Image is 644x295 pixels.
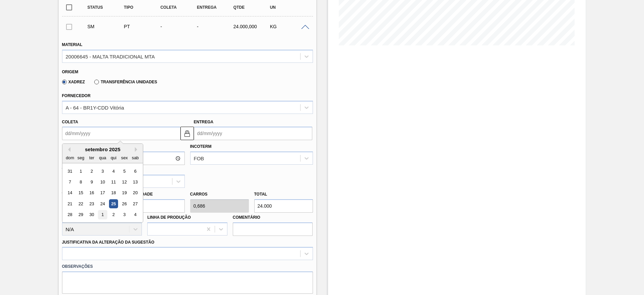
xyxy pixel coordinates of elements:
[65,188,74,198] div: Choose domingo, 14 de setembro de 2025
[64,166,141,220] div: month 2025-09
[94,80,157,84] label: Transferência Unidades
[120,167,129,176] div: Choose sexta-feira, 5 de setembro de 2025
[109,177,118,186] div: Choose quinta-feira, 11 de setembro de 2025
[194,156,204,161] div: FOB
[130,167,140,176] div: Choose sábado, 6 de setembro de 2025
[87,199,96,208] div: Choose terça-feira, 23 de setembro de 2025
[190,144,212,149] label: Incoterm
[62,93,91,98] label: Fornecedor
[76,210,85,219] div: Choose segunda-feira, 29 de setembro de 2025
[76,199,85,208] div: Choose segunda-feira, 22 de setembro de 2025
[62,240,155,245] label: Justificativa da Alteração da Sugestão
[120,210,129,219] div: Choose sexta-feira, 3 de outubro de 2025
[98,153,107,162] div: qua
[65,153,74,162] div: dom
[66,147,70,152] button: Previous Month
[120,188,129,198] div: Choose sexta-feira, 19 de setembro de 2025
[109,199,118,208] div: Choose quinta-feira, 25 de setembro de 2025
[120,199,129,208] div: Choose sexta-feira, 26 de setembro de 2025
[62,120,78,124] label: Coleta
[98,188,107,198] div: Choose quarta-feira, 17 de setembro de 2025
[159,5,199,10] div: Coleta
[87,188,96,198] div: Choose terça-feira, 16 de setembro de 2025
[120,177,129,186] div: Choose sexta-feira, 12 de setembro de 2025
[62,42,83,47] label: Material
[254,192,267,197] label: Total
[195,5,236,10] div: Entrega
[87,177,96,186] div: Choose terça-feira, 9 de setembro de 2025
[194,120,214,124] label: Entrega
[76,188,85,198] div: Choose segunda-feira, 15 de setembro de 2025
[62,80,85,84] label: Xadrez
[76,167,85,176] div: Choose segunda-feira, 1 de setembro de 2025
[183,129,191,137] img: locked
[62,262,313,271] label: Observações
[98,177,107,186] div: Choose quarta-feira, 10 de setembro de 2025
[62,70,78,74] label: Origem
[109,210,118,219] div: Choose quinta-feira, 2 de outubro de 2025
[233,213,313,222] label: Comentário
[194,127,312,140] input: dd/mm/yyyy
[180,127,194,140] button: locked
[98,167,107,176] div: Choose quarta-feira, 3 de setembro de 2025
[109,167,118,176] div: Choose quinta-feira, 4 de setembro de 2025
[86,5,126,10] div: Status
[130,210,140,219] div: Choose sábado, 4 de outubro de 2025
[130,188,140,198] div: Choose sábado, 20 de setembro de 2025
[190,192,208,197] label: Carros
[98,199,107,208] div: Choose quarta-feira, 24 de setembro de 2025
[87,210,96,219] div: Choose terça-feira, 30 de setembro de 2025
[109,188,118,198] div: Choose quinta-feira, 18 de setembro de 2025
[87,167,96,176] div: Choose terça-feira, 2 de setembro de 2025
[130,153,140,162] div: sab
[232,24,272,29] div: 24.000,000
[268,5,309,10] div: UN
[65,210,74,219] div: Choose domingo, 28 de setembro de 2025
[62,127,180,140] input: dd/mm/yyyy
[130,177,140,186] div: Choose sábado, 13 de setembro de 2025
[98,210,107,219] div: Choose quarta-feira, 1 de outubro de 2025
[86,24,126,29] div: Sugestão Manual
[87,153,96,162] div: ter
[147,215,191,220] label: Linha de Produção
[65,199,74,208] div: Choose domingo, 21 de setembro de 2025
[232,5,272,10] div: Qtde
[268,24,309,29] div: KG
[195,24,236,29] div: -
[120,153,129,162] div: sex
[66,104,124,110] div: A - 64 - BR1Y-CDD Vitória
[62,142,185,152] label: Hora Entrega
[122,5,163,10] div: Tipo
[159,24,199,29] div: -
[65,177,74,186] div: Choose domingo, 7 de setembro de 2025
[109,153,118,162] div: qui
[76,177,85,186] div: Choose segunda-feira, 8 de setembro de 2025
[65,167,74,176] div: Choose domingo, 31 de agosto de 2025
[135,147,140,152] button: Next Month
[76,153,85,162] div: seg
[122,24,163,29] div: Pedido de Transferência
[66,53,155,59] div: 20006645 - MALTA TRADICIONAL MTA
[130,199,140,208] div: Choose sábado, 27 de setembro de 2025
[62,146,143,152] div: setembro 2025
